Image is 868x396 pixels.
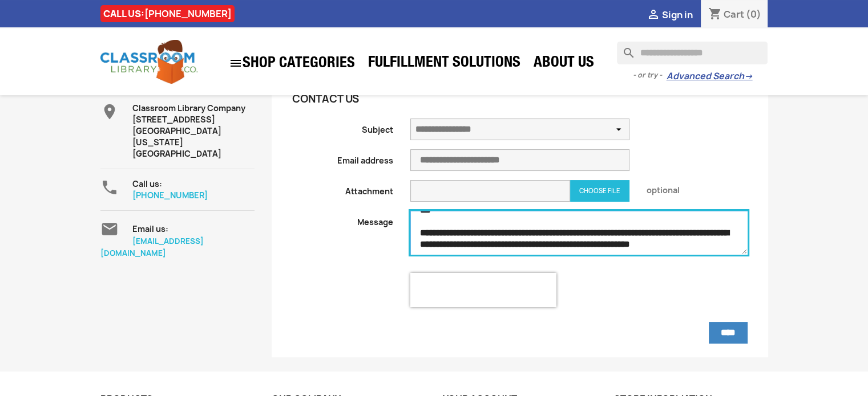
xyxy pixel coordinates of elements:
[661,9,692,21] span: Sign in
[132,190,208,201] a: [PHONE_NUMBER]
[410,273,556,307] iframe: reCAPTCHA
[223,51,361,76] a: SHOP CATEGORIES
[284,119,402,136] label: Subject
[284,211,402,228] label: Message
[579,187,620,195] span: Choose file
[708,8,721,22] i: shopping_cart
[100,220,119,238] i: 
[744,71,752,82] span: →
[362,52,526,75] a: Fulfillment Solutions
[528,52,600,75] a: About Us
[617,42,631,55] i: search
[284,149,402,166] label: Email address
[132,178,255,201] div: Call us:
[723,8,744,21] span: Cart
[229,56,243,70] i: 
[632,70,666,81] span: - or try -
[100,236,204,258] a: [EMAIL_ADDRESS][DOMAIN_NAME]
[100,178,119,197] i: 
[284,180,402,197] label: Attachment
[132,103,255,160] div: Classroom Library Company [STREET_ADDRESS] [GEOGRAPHIC_DATA][US_STATE] [GEOGRAPHIC_DATA]
[646,9,692,21] a:  Sign in
[745,8,761,21] span: (0)
[100,103,119,121] i: 
[100,40,197,84] img: Classroom Library Company
[292,93,629,105] h3: Contact us
[100,5,235,22] div: CALL US:
[638,180,756,196] span: optional
[646,9,660,22] i: 
[144,7,232,20] a: [PHONE_NUMBER]
[617,42,768,64] input: Search
[666,71,752,82] a: Advanced Search→
[132,220,255,235] div: Email us:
